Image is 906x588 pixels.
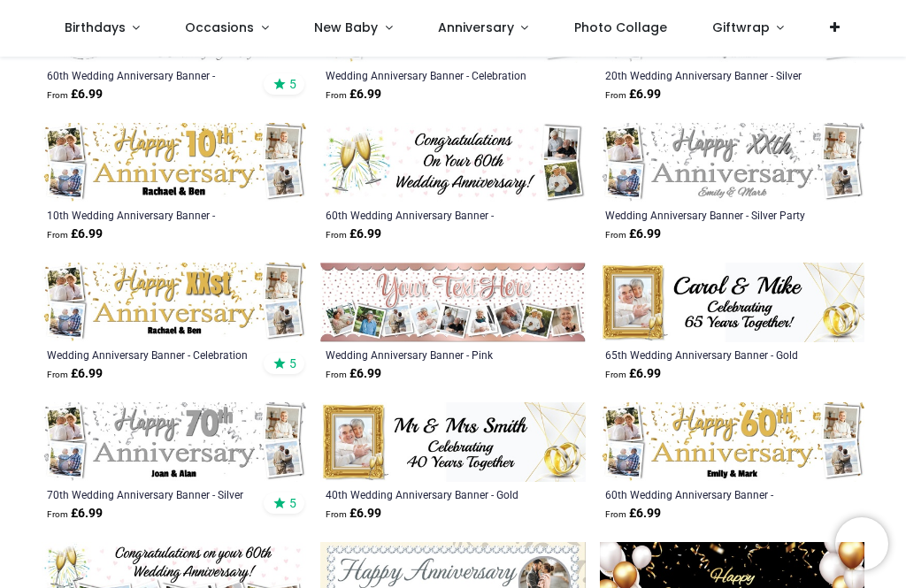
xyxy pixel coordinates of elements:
[47,505,103,523] strong: £ 6.99
[47,225,103,243] strong: £ 6.99
[605,230,626,240] span: From
[326,86,381,103] strong: £ 6.99
[42,123,306,202] img: Personalised 10th Wedding Anniversary Banner - Celebration Design - Custom Text & 4 Photo Upload
[42,402,306,482] img: Personalised 70th Wedding Anniversary Banner - Silver Design - Custom Name & 4 Photo Upload
[605,208,809,222] a: Wedding Anniversary Banner - Silver Party Design
[47,487,250,501] a: 70th Wedding Anniversary Banner - Silver Design
[326,347,529,362] a: Wedding Anniversary Banner - Pink [PERSON_NAME] Design
[289,355,296,371] span: 5
[326,487,529,501] a: 40th Wedding Anniversary Banner - Gold Rings
[320,123,585,202] img: Personalised 60th Wedding Anniversary Banner - Champagne Design - 2 Photo Upload
[835,517,888,570] iframe: Brevo live chat
[320,402,585,482] img: Personalised 40th Wedding Anniversary Banner - Gold Rings - Custom Name & 1 Photo Upload
[326,90,347,100] span: From
[326,505,381,523] strong: £ 6.99
[42,263,306,342] img: Personalised Wedding Anniversary Banner - Celebration Design - Custom Text & 4 Photo Upload
[605,68,809,82] a: 20th Wedding Anniversary Banner - Silver Design
[47,86,103,103] strong: £ 6.99
[289,495,296,511] span: 5
[185,19,254,36] span: Occasions
[605,505,661,523] strong: £ 6.99
[47,509,68,519] span: From
[326,509,347,519] span: From
[326,365,381,383] strong: £ 6.99
[605,509,626,519] span: From
[314,19,378,36] span: New Baby
[47,230,68,240] span: From
[47,370,68,379] span: From
[600,123,864,202] img: Personalised Wedding Anniversary Banner - Silver Party Design - Custom Text & 4 Photo Upload
[605,347,809,362] a: 65th Wedding Anniversary Banner - Gold Ring Design
[65,19,126,36] span: Birthdays
[289,76,296,92] span: 5
[47,365,103,383] strong: £ 6.99
[605,86,661,103] strong: £ 6.99
[47,208,250,222] a: 10th Wedding Anniversary Banner - Celebration Design
[326,68,529,82] a: Wedding Anniversary Banner - Celebration Design
[605,225,661,243] strong: £ 6.99
[605,90,626,100] span: From
[600,402,864,482] img: Personalised 60th Wedding Anniversary Banner - Celebration Design - Custom Text & 4 Photo Upload
[326,370,347,379] span: From
[320,263,585,342] img: Personalised Wedding Anniversary Banner - Pink Dotty Design - 9 Photo Upload
[574,19,667,36] span: Photo Collage
[326,225,381,243] strong: £ 6.99
[600,263,864,342] img: Personalised 65th Wedding Anniversary Banner - Gold Ring Design - Custom Name & 1 Photo Upload
[605,370,626,379] span: From
[47,68,250,82] a: 60th Wedding Anniversary Banner - Diamond
[47,347,250,362] a: Wedding Anniversary Banner - Celebration Design
[605,365,661,383] strong: £ 6.99
[326,230,347,240] span: From
[438,19,514,36] span: Anniversary
[47,90,68,100] span: From
[712,19,770,36] span: Giftwrap
[605,487,809,501] a: 60th Wedding Anniversary Banner - Celebration Design
[326,208,529,222] a: 60th Wedding Anniversary Banner - Champagne Design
